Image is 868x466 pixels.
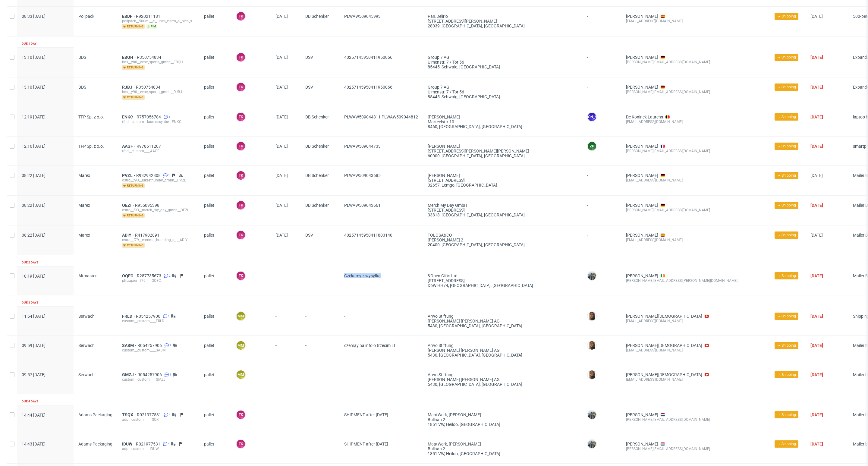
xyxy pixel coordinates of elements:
[22,300,38,305] div: Due 3 days
[78,115,104,119] span: TFP Sp. z o.o.
[136,314,162,319] a: R054257906
[305,14,335,29] span: DB Schenker
[344,203,381,208] span: PLWAW509043661
[137,343,163,348] span: R054257906
[22,233,46,238] span: 08:22 [DATE]
[626,417,765,422] div: [PERSON_NAME][EMAIL_ADDRESS][DOMAIN_NAME]
[137,144,162,149] span: R978611207
[168,173,170,178] span: 1
[78,343,95,348] span: Serwach
[588,440,596,448] img: Zeniuk Magdalena
[810,372,823,377] span: [DATE]
[122,115,137,119] a: ENKC
[168,314,170,319] span: 1
[275,343,296,357] span: -
[146,24,157,29] span: pim
[237,341,245,350] figcaption: MM
[204,372,226,387] span: pallet
[237,171,245,180] figcaption: TK
[428,323,577,328] div: 5430, [GEOGRAPHIC_DATA] , [GEOGRAPHIC_DATA]
[428,208,577,213] div: [STREET_ADDRESS]
[237,113,245,121] figcaption: TK
[122,65,145,70] span: returning
[588,411,596,419] img: Zeniuk Magdalena
[344,412,388,417] span: SHIPMENT after [DATE]
[237,231,245,239] figcaption: TK
[626,442,658,446] a: [PERSON_NAME]
[344,372,418,387] span: -
[122,343,137,348] span: SABM
[305,203,335,218] span: DB Schenker
[78,55,86,60] span: BDS
[135,203,161,208] span: R955095398
[204,233,226,248] span: pallet
[275,144,288,149] span: [DATE]
[810,412,823,417] span: [DATE]
[626,348,765,353] div: [EMAIL_ADDRESS][DOMAIN_NAME]
[626,278,765,283] div: [PERSON_NAME][EMAIL_ADDRESS][PERSON_NAME][DOMAIN_NAME]
[275,14,288,19] span: [DATE]
[810,144,823,149] span: [DATE]
[777,372,796,377] span: → Shipping
[777,55,796,60] span: → Shipping
[275,115,288,119] span: [DATE]
[588,370,596,379] img: Angelina Marć
[136,85,162,90] a: R350754834
[162,314,170,319] a: 1
[588,341,596,350] img: Angelina Marć
[428,319,577,323] div: [PERSON_NAME] [PERSON_NAME] AG
[428,233,577,238] div: TOLOSA&CO
[428,343,577,348] div: arwo Stiftung
[428,183,577,187] div: 32657, Lemgo , [GEOGRAPHIC_DATA]
[78,412,112,417] span: Adams Packaging
[122,55,137,60] span: EBQH
[78,173,90,178] span: Marex
[237,440,245,448] figcaption: TK
[162,273,171,278] a: 2
[122,243,145,248] span: returning
[344,115,418,119] span: PLWAW509044811 PLWAW509044812
[136,14,162,19] a: R920211181
[204,85,226,100] span: pallet
[275,412,296,427] span: -
[122,372,137,377] span: GMZJ
[136,173,162,178] a: R932942808
[428,242,577,247] div: 20400, [GEOGRAPHIC_DATA] , [GEOGRAPHIC_DATA]
[122,14,136,19] a: EBDF
[626,90,765,94] div: [PERSON_NAME][EMAIL_ADDRESS][DOMAIN_NAME]
[204,144,226,158] span: pallet
[22,399,38,404] div: Due 4 days
[122,233,135,238] span: ADIY
[204,115,226,129] span: pallet
[122,173,136,178] span: PVZL
[810,314,823,319] span: [DATE]
[122,183,145,188] span: returning
[122,314,136,319] span: FRLD
[204,173,226,188] span: pallet
[137,55,162,60] a: R350754834
[78,203,90,208] span: Marex
[428,353,577,357] div: 5430, [GEOGRAPHIC_DATA] , [GEOGRAPHIC_DATA]
[162,173,170,178] a: 1
[122,144,137,149] span: AAGF
[777,343,796,348] span: → Shipping
[810,203,823,208] span: [DATE]
[305,55,335,70] span: DSV
[626,314,702,319] a: [PERSON_NAME][DEMOGRAPHIC_DATA]
[777,441,796,447] span: → Shipping
[626,115,663,119] a: De Koninck Laurens
[122,238,194,242] div: ostro__f79__chroma_branding_s_l__ADIY
[122,60,194,65] div: bds__y80__evoc_sports_gmbh__EBQH
[122,442,136,446] a: IDUW
[22,115,46,119] span: 12:19 [DATE]
[588,113,596,121] figcaption: [PERSON_NAME]
[237,142,245,150] figcaption: TK
[777,203,796,208] span: → Shipping
[22,173,46,178] span: 08:22 [DATE]
[136,442,162,446] span: R021977531
[810,14,823,19] span: [DATE]
[428,203,577,208] div: Merch My Day GmbH
[626,208,765,213] div: [PERSON_NAME][EMAIL_ADDRESS][DOMAIN_NAME]
[122,19,194,24] div: polipack__500ml__el_lunes_cierro_el_pico_sl__EBDF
